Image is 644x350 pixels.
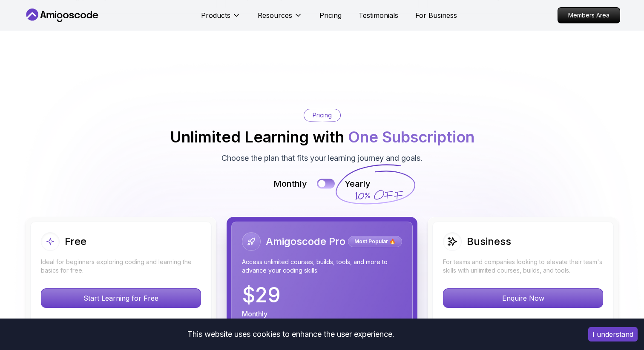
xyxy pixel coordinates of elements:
[242,285,281,305] p: $ 29
[349,237,401,246] p: Most Popular 🔥
[558,7,620,23] a: Members Area
[65,235,86,248] h2: Free
[588,327,638,341] button: Accept cookies
[41,288,201,308] button: Start Learning for Free
[242,258,402,275] p: Access unlimited courses, builds, tools, and more to advance your coding skills.
[41,258,201,275] p: Ideal for beginners exploring coding and learning the basics for free.
[221,152,423,164] p: Choose the plan that fits your learning journey and goals.
[467,235,511,248] h2: Business
[313,111,332,120] p: Pricing
[41,294,201,302] a: Start Learning for Free
[258,10,302,27] button: Resources
[266,235,345,248] h2: Amigoscode Pro
[6,325,575,344] div: This website uses cookies to enhance the user experience.
[359,10,398,20] a: Testimonials
[319,10,342,20] a: Pricing
[201,10,230,20] p: Products
[443,288,603,308] button: Enquire Now
[443,258,603,275] p: For teams and companies looking to elevate their team's skills with unlimited courses, builds, an...
[258,10,292,20] p: Resources
[242,309,267,319] p: Monthly
[443,289,603,307] p: Enquire Now
[170,128,474,145] h2: Unlimited Learning with
[443,294,603,302] a: Enquire Now
[201,10,241,27] button: Products
[348,128,474,146] span: One Subscription
[415,10,457,20] a: For Business
[558,8,620,23] p: Members Area
[273,178,307,190] p: Monthly
[41,289,201,307] p: Start Learning for Free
